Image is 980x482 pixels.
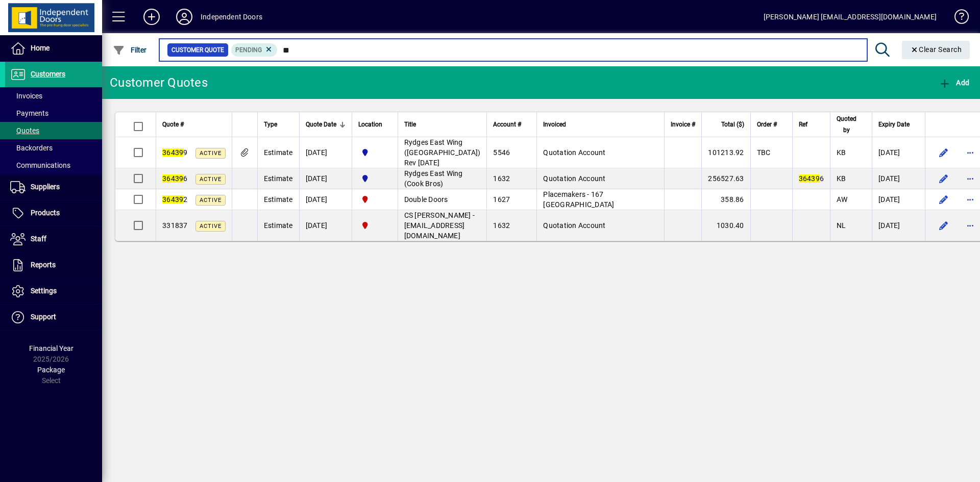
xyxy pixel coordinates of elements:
[5,305,102,330] a: Support
[264,148,293,157] span: Estimate
[837,174,846,183] span: KB
[135,8,168,26] button: Add
[113,46,147,54] span: Filter
[31,235,46,243] span: Staff
[168,8,201,26] button: Profile
[264,174,293,183] span: Estimate
[799,119,807,130] span: Ref
[493,195,510,204] span: 1627
[493,174,510,183] span: 1632
[404,138,481,167] span: Rydges East Wing ([GEOGRAPHIC_DATA]) Rev [DATE]
[799,119,824,130] div: Ref
[962,217,978,234] button: More options
[299,189,352,210] td: [DATE]
[162,195,188,204] span: 2
[543,119,566,130] span: Invoiced
[5,157,102,174] a: Communications
[10,109,48,117] span: Payments
[543,190,614,209] span: Placemakers - 167 [GEOGRAPHIC_DATA]
[162,174,188,183] span: 6
[10,144,53,152] span: Backorders
[306,119,346,130] div: Quote Date
[264,221,293,230] span: Estimate
[872,137,925,168] td: [DATE]
[962,170,978,187] button: More options
[5,122,102,139] a: Quotes
[757,119,777,130] span: Order #
[404,119,416,130] span: Title
[5,87,102,105] a: Invoices
[200,150,222,157] span: Active
[358,220,391,231] span: Christchurch
[5,252,102,278] a: Reports
[31,70,65,78] span: Customers
[872,168,925,189] td: [DATE]
[358,194,391,205] span: Christchurch
[235,46,262,54] span: Pending
[493,119,530,130] div: Account #
[404,195,448,204] span: Double Doors
[837,195,848,204] span: AW
[543,119,658,130] div: Invoiced
[358,147,391,158] span: Cromwell Central Otago
[306,119,336,130] span: Quote Date
[799,174,820,183] em: 36439
[404,119,481,130] div: Title
[543,174,605,183] span: Quotation Account
[701,189,750,210] td: 358.86
[31,261,56,269] span: Reports
[200,223,222,230] span: Active
[701,210,750,241] td: 1030.40
[162,119,184,130] span: Quote #
[493,221,510,230] span: 1632
[5,174,102,200] a: Suppliers
[358,173,391,184] span: Cromwell Central Otago
[31,209,60,217] span: Products
[299,168,352,189] td: [DATE]
[162,119,226,130] div: Quote #
[701,168,750,189] td: 256527.63
[31,287,57,295] span: Settings
[936,144,952,161] button: Edit
[162,195,183,204] em: 36439
[231,43,278,57] mat-chip: Pending Status: Pending
[939,79,969,87] span: Add
[721,119,744,130] span: Total ($)
[10,126,39,135] span: Quotes
[837,113,856,136] span: Quoted by
[162,148,183,157] em: 36439
[162,174,183,183] em: 36439
[171,45,224,55] span: Customer Quote
[299,210,352,241] td: [DATE]
[5,278,102,304] a: Settings
[29,344,73,352] span: Financial Year
[31,44,50,52] span: Home
[5,36,102,61] a: Home
[910,45,962,54] span: Clear Search
[10,161,70,169] span: Communications
[201,9,262,25] div: Independent Doors
[110,41,150,59] button: Filter
[10,92,42,100] span: Invoices
[936,217,952,234] button: Edit
[936,191,952,208] button: Edit
[878,119,910,130] span: Expiry Date
[872,210,925,241] td: [DATE]
[493,119,521,130] span: Account #
[493,148,510,157] span: 5546
[200,176,222,183] span: Active
[837,113,866,136] div: Quoted by
[936,73,972,92] button: Add
[404,169,463,188] span: Rydges East Wing (Cook Bros)
[264,195,293,204] span: Estimate
[757,148,771,157] span: TBC
[5,200,102,226] a: Products
[5,105,102,122] a: Payments
[358,119,391,130] div: Location
[162,148,188,157] span: 9
[299,137,352,168] td: [DATE]
[872,189,925,210] td: [DATE]
[31,313,56,321] span: Support
[543,148,605,157] span: Quotation Account
[5,139,102,157] a: Backorders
